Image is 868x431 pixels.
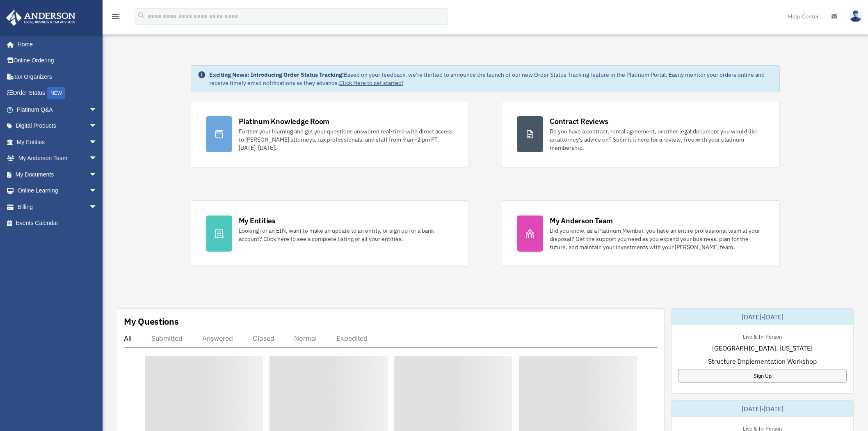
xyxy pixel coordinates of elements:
div: Did you know, as a Platinum Member, you have an entire professional team at your disposal? Get th... [550,227,765,251]
a: My Anderson Team Did you know, as a Platinum Member, you have an entire professional team at your... [502,200,780,267]
img: Anderson Advisors Platinum Portal [4,10,78,26]
div: Closed [253,334,274,342]
a: Order StatusNEW [6,85,110,102]
a: Online Ordering [6,53,110,69]
a: My Documentsarrow_drop_down [6,166,110,183]
span: arrow_drop_down [89,118,105,135]
a: My Entitiesarrow_drop_down [6,134,110,150]
span: [GEOGRAPHIC_DATA], [US_STATE] [712,343,813,353]
div: Expedited [336,334,368,342]
span: arrow_drop_down [89,150,105,167]
div: [DATE]-[DATE] [672,309,853,325]
div: Answered [202,334,233,342]
div: Platinum Knowledge Room [239,116,330,126]
a: Platinum Knowledge Room Further your learning and get your questions answered real-time with dire... [191,101,469,167]
a: Click Here to get started! [339,79,403,87]
a: Sign Up [678,369,847,383]
div: My Anderson Team [550,215,613,226]
div: All [124,334,132,342]
a: Home [6,36,105,53]
span: arrow_drop_down [89,183,105,199]
span: Structure Implementation Workshop [708,356,817,366]
a: My Entities Looking for an EIN, want to make an update to an entity, or sign up for a bank accoun... [191,200,469,267]
div: Further your learning and get your questions answered real-time with direct access to [PERSON_NAM... [239,127,454,152]
a: Platinum Q&Aarrow_drop_down [6,101,110,118]
div: Normal [294,334,317,342]
div: Looking for an EIN, want to make an update to an entity, or sign up for a bank account? Click her... [239,227,454,243]
div: NEW [47,87,65,99]
a: Tax Organizers [6,69,110,85]
div: Do you have a contract, rental agreement, or other legal document you would like an attorney's ad... [550,127,765,152]
a: Billingarrow_drop_down [6,199,110,215]
a: Events Calendar [6,215,110,232]
div: [DATE]-[DATE] [672,401,853,417]
div: My Questions [124,315,179,328]
a: My Anderson Teamarrow_drop_down [6,150,110,167]
i: search [137,11,146,20]
a: menu [111,14,121,21]
span: arrow_drop_down [89,101,105,118]
div: Live & In-Person [736,332,788,340]
div: Submitted [151,334,183,342]
a: Contract Reviews Do you have a contract, rental agreement, or other legal document you would like... [502,101,780,167]
div: My Entities [239,215,276,226]
span: arrow_drop_down [89,199,105,215]
i: menu [111,11,121,21]
div: Based on your feedback, we're thrilled to announce the launch of our new Order Status Tracking fe... [209,71,773,87]
a: Online Learningarrow_drop_down [6,183,110,199]
div: Contract Reviews [550,116,608,126]
span: arrow_drop_down [89,134,105,151]
a: Digital Productsarrow_drop_down [6,118,110,134]
strong: Exciting News: Introducing Order Status Tracking! [209,71,344,78]
img: User Pic [850,10,862,22]
span: arrow_drop_down [89,166,105,183]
